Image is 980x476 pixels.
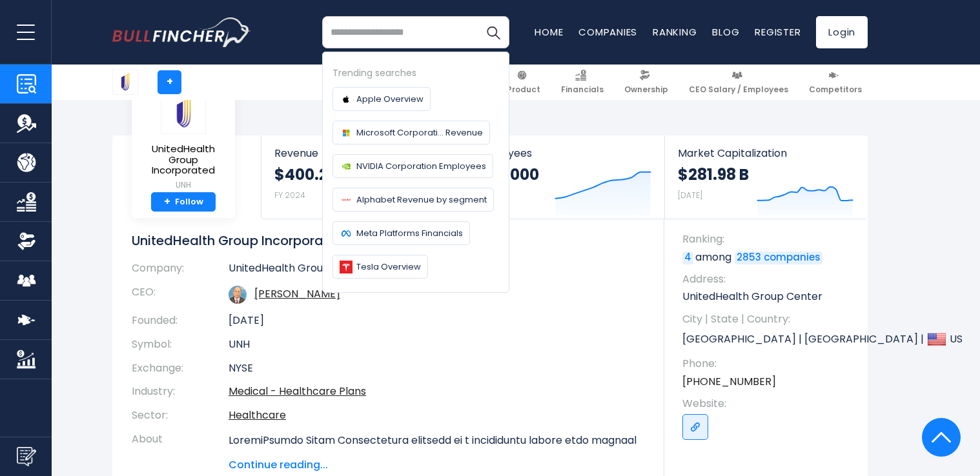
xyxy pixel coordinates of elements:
[340,193,352,206] img: Company logo
[501,64,546,100] a: Product
[476,147,651,159] span: Employees
[682,252,693,264] a: 4
[132,428,229,473] th: About
[332,255,428,279] a: Tesla Overview
[682,357,855,371] span: Phone:
[535,25,563,39] a: Home
[132,380,229,404] th: Industry:
[112,17,251,47] img: bullfincher logo
[274,147,449,159] span: Revenue
[229,384,366,399] a: Medical - Healthcare Plans
[132,404,229,428] th: Sector:
[112,17,251,47] a: Go to homepage
[624,84,668,95] span: Ownership
[113,70,138,94] img: UNH logo
[229,408,286,422] a: Healthcare
[132,281,229,309] th: CEO:
[816,16,868,48] a: Login
[755,25,801,39] a: Register
[332,154,493,178] a: NVIDIA Corporation Employees
[712,25,739,39] a: Blog
[356,159,486,173] span: NVIDIA Corporation Employees
[463,135,664,219] a: Employees 400,000 FY 2024
[332,66,499,81] div: Trending searches
[261,135,462,219] a: Revenue $400.28 B FY 2024
[229,333,645,357] td: UNH
[803,64,868,100] a: Competitors
[665,135,866,219] a: Market Capitalization $281.98 B [DATE]
[142,144,225,176] span: UnitedHealth Group Incorporated
[682,272,855,286] span: Address:
[356,193,487,206] span: Alphabet Revenue by segment
[356,126,483,139] span: Microsoft Corporati... Revenue
[735,252,822,264] a: 2853 companies
[332,87,431,111] a: Apple Overview
[164,196,170,208] strong: +
[274,164,351,184] strong: $400.28 B
[682,414,708,440] a: Go to link
[229,357,645,381] td: NYSE
[653,25,697,39] a: Ranking
[682,330,855,349] p: [GEOGRAPHIC_DATA] | [GEOGRAPHIC_DATA] | US
[678,164,749,184] strong: $281.98 B
[682,250,855,264] p: among
[340,160,352,173] img: Company logo
[507,84,540,95] span: Product
[682,397,855,411] span: Website:
[682,312,855,326] span: City | State | Country:
[356,92,424,106] span: Apple Overview
[332,121,490,144] a: Microsoft Corporati... Revenue
[356,226,463,240] span: Meta Platforms Financials
[332,221,470,245] a: Meta Platforms Financials
[689,84,788,95] span: CEO Salary / Employees
[678,190,702,201] small: [DATE]
[332,188,494,212] a: Alphabet Revenue by segment
[132,232,645,249] h1: UnitedHealth Group Incorporated Overview
[682,290,855,304] p: UnitedHealth Group Center
[254,286,340,301] a: ceo
[17,232,36,251] img: Ownership
[678,147,853,159] span: Market Capitalization
[340,261,352,273] img: Company logo
[682,232,855,246] span: Ranking:
[229,286,247,304] img: stephen-j-hemsley.jpg
[132,262,229,281] th: Company:
[683,64,794,100] a: CEO Salary / Employees
[161,91,206,134] img: UNH logo
[682,375,776,389] a: [PHONE_NUMBER]
[141,90,225,192] a: UnitedHealth Group Incorporated UNH
[561,84,604,95] span: Financials
[578,25,637,39] a: Companies
[809,84,862,95] span: Competitors
[555,64,609,100] a: Financials
[477,16,509,48] button: Search
[151,192,216,212] a: +Follow
[340,93,352,106] img: Company logo
[229,457,645,473] span: Continue reading...
[356,260,421,273] span: Tesla Overview
[132,309,229,333] th: Founded:
[618,64,674,100] a: Ownership
[142,179,225,191] small: UNH
[132,333,229,357] th: Symbol:
[132,357,229,381] th: Exchange:
[158,70,181,94] a: +
[340,227,352,240] img: Company logo
[229,262,645,281] td: UnitedHealth Group Incorporated
[229,309,645,333] td: [DATE]
[274,190,305,201] small: FY 2024
[340,126,352,139] img: Company logo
